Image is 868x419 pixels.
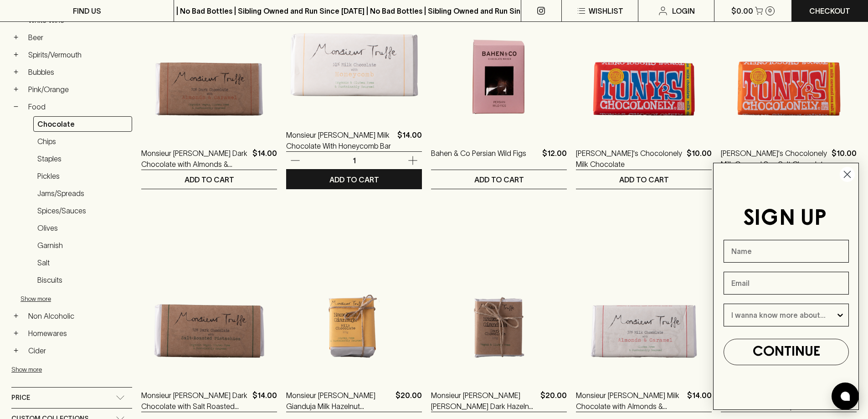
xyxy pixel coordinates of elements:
button: + [11,33,21,42]
p: Checkout [809,5,850,16]
img: Monsieur Truffe Dark Chocolate with Salt Roasted Pistachios [141,217,277,376]
button: + [11,85,21,94]
button: + [11,311,21,321]
a: Pink/Orange [24,82,132,97]
a: Biscuits [33,272,132,288]
button: CONTINUE [724,339,849,365]
a: Chocolate [33,116,132,132]
p: ADD TO CART [474,174,524,185]
a: Chips [33,134,132,149]
a: Staples [33,151,132,166]
input: I wanna know more about... [731,304,836,326]
button: Close dialog [839,166,855,182]
span: Price [11,392,30,403]
a: Non Alcoholic [24,308,132,324]
p: ADD TO CART [329,174,379,185]
a: Pickles [33,168,132,184]
p: 0 [768,8,772,13]
p: $20.00 [540,390,567,412]
p: $14.00 [397,129,422,151]
span: SIGN UP [743,208,827,229]
p: FIND US [73,5,101,16]
a: Bubbles [24,64,132,80]
a: Homewares [24,326,132,341]
button: + [11,50,21,59]
button: + [11,67,21,77]
img: Monsieur Truffe Milk Chocolate with Almonds & Caramel Bar [576,217,712,376]
img: bubble-icon [841,392,850,401]
a: Salt [33,255,132,270]
button: Show Options [836,304,845,326]
p: $10.00 [832,148,857,170]
p: $0.00 [731,5,753,16]
a: Monsieur [PERSON_NAME] Gianduja Milk Hazelnut Chocolate [286,390,392,412]
a: Food [24,99,132,114]
button: ADD TO CART [576,170,712,189]
button: ADD TO CART [286,170,422,189]
input: Email [724,272,849,295]
a: Monsieur [PERSON_NAME] Dark Chocolate with Salt Roasted Pistachios [141,390,249,412]
p: $14.00 [252,148,277,170]
a: Garnish [33,238,132,253]
a: [PERSON_NAME]'s Chocolonely Milk Caramel Sea Salt Chocolate Bar [721,148,828,170]
a: Olives [33,220,132,236]
p: $14.00 [252,390,277,412]
p: $20.00 [395,390,422,412]
p: Wishlist [589,5,623,16]
img: Monsieur Truffe Gianduja Milk Hazelnut Chocolate [286,217,422,376]
a: Monsieur [PERSON_NAME] [PERSON_NAME] Dark Hazelnut Chocolate [431,390,537,412]
p: $10.00 [687,148,712,170]
button: − [11,102,21,111]
a: Monsieur [PERSON_NAME] Dark Chocolate with Almonds & Caramel [141,148,249,170]
p: $14.00 [687,390,712,412]
p: ADD TO CART [185,174,234,185]
div: FLYOUT Form [704,154,868,419]
a: Jams/Spreads [33,186,132,201]
input: Name [724,240,849,263]
a: Spirits/Vermouth [24,47,132,62]
button: + [11,16,21,25]
div: Price [11,388,132,408]
p: Login [672,5,695,16]
a: Cider [24,343,132,358]
a: Monsieur [PERSON_NAME] Milk Chocolate with Almonds & Caramel Bar [576,390,683,412]
button: Show more [11,360,131,379]
a: Monsieur [PERSON_NAME] Milk Chocolate With Honeycomb Bar [286,129,394,151]
a: Beer [24,30,132,45]
button: Show more [21,290,140,308]
a: [PERSON_NAME]'s Chocolonely Milk Chocolate [576,148,683,170]
img: Monsieur Truffe Gianduja Dark Hazelnut Chocolate [431,217,567,376]
a: Spices/Sauces [33,203,132,218]
p: 1 [343,155,365,166]
a: Bahen & Co Persian Wild Figs [431,148,526,170]
button: ADD TO CART [431,170,567,189]
p: ADD TO CART [619,174,669,185]
button: + [11,329,21,338]
p: $12.00 [542,148,567,170]
button: ADD TO CART [141,170,277,189]
button: + [11,346,21,355]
